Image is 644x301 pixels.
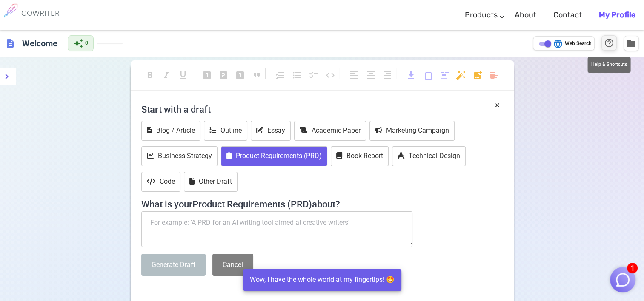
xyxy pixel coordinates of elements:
button: 1 [610,267,635,292]
span: looks_one [202,70,212,80]
button: Help & Shortcuts [601,35,617,51]
span: delete_sweep [489,70,499,80]
button: Book Report [331,146,389,166]
span: description [5,38,15,48]
span: 1 [627,263,638,273]
span: content_copy [423,70,433,80]
button: Academic Paper [294,121,366,141]
button: Product Requirements (PRD) [221,146,327,166]
span: format_bold [145,70,155,80]
span: format_underlined [178,70,188,80]
button: Other Draft [184,172,238,192]
span: looks_3 [235,70,245,80]
h4: What is your Product Requirements (PRD) about? [141,194,503,210]
span: auto_awesome [73,38,83,48]
button: Business Strategy [141,146,218,166]
span: format_align_left [349,70,359,80]
b: My Profile [599,10,635,20]
span: language [553,39,563,49]
a: Products [465,3,498,28]
span: folder [626,38,636,48]
h6: Click to edit title [19,35,61,52]
button: Essay [251,121,291,141]
button: Blog / Article [141,121,200,141]
span: auto_fix_high [456,70,466,80]
span: format_list_numbered [275,70,286,80]
button: Marketing Campaign [369,121,455,141]
button: Generate Draft [141,254,206,276]
span: add_photo_alternate [472,70,483,80]
span: download [406,70,416,80]
span: looks_two [218,70,229,80]
span: post_add [439,70,449,80]
h4: Start with a draft [141,99,503,119]
span: checklist [309,70,319,80]
button: Technical Design [392,146,466,166]
span: 0 [85,39,88,48]
span: help_outline [604,38,614,48]
span: format_quote [252,70,262,80]
span: format_list_bulleted [292,70,302,80]
img: Close chat [615,272,631,288]
a: My Profile [599,3,635,28]
span: format_italic [161,70,172,80]
span: format_align_center [366,70,376,80]
a: Contact [553,3,582,28]
h6: COWRITER [21,9,60,17]
span: code [325,70,335,80]
span: format_align_right [382,70,392,80]
button: Cancel [212,254,253,276]
div: Help & Shortcuts [587,57,630,73]
div: Wow, I have the whole world at my fingertips! 🤩 [250,272,395,288]
button: Manage Documents [624,36,639,51]
button: × [495,99,500,111]
a: About [515,3,536,28]
button: Code [141,172,180,192]
span: Web Search [565,40,592,48]
button: Outline [204,121,247,141]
